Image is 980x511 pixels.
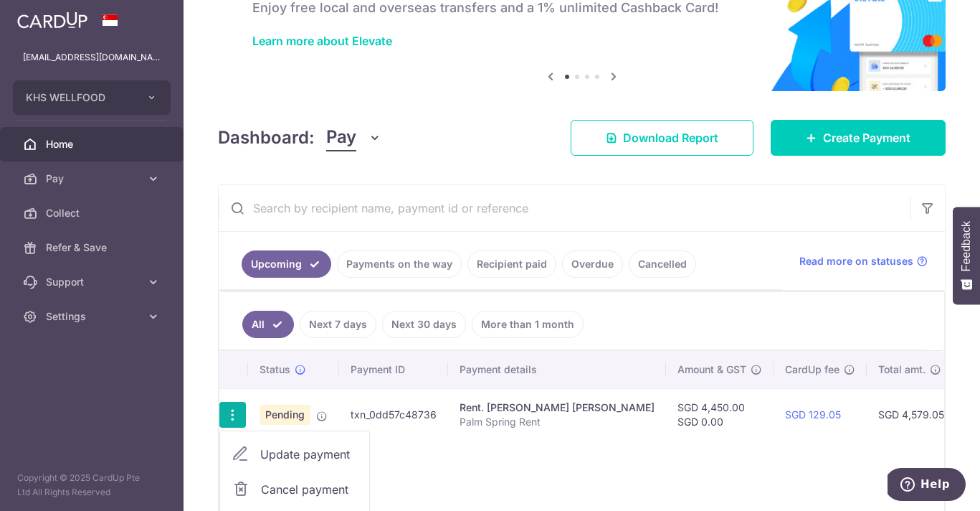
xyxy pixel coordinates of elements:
[46,206,141,220] span: Collect
[629,250,696,278] a: Cancelled
[460,400,655,415] div: Rent. [PERSON_NAME] [PERSON_NAME]
[799,254,913,268] span: Read more on statuses
[46,275,141,289] span: Support
[472,311,584,338] a: More than 1 month
[799,254,928,268] a: Read more on statuses
[260,405,310,425] span: Pending
[339,388,448,441] td: txn_0dd57c48736
[326,124,356,151] span: Pay
[252,34,392,48] a: Learn more about Elevate
[960,221,973,271] span: Feedback
[677,362,746,377] span: Amount & GST
[219,185,910,231] input: Search by recipient name, payment id or reference
[46,137,141,151] span: Home
[46,172,141,186] span: Pay
[13,80,171,115] button: KHS WELLFOOD
[382,311,466,338] a: Next 30 days
[571,120,753,156] a: Download Report
[867,388,956,441] td: SGD 4,579.05
[823,129,910,146] span: Create Payment
[300,311,376,338] a: Next 7 days
[562,250,623,278] a: Overdue
[242,250,331,278] a: Upcoming
[785,362,839,377] span: CardUp fee
[623,129,718,146] span: Download Report
[326,124,381,151] button: Pay
[242,311,294,338] a: All
[953,207,980,304] button: Feedback - Show survey
[17,11,87,29] img: CardUp
[23,50,161,65] p: [EMAIL_ADDRESS][DOMAIN_NAME]
[460,415,655,429] p: Palm Spring Rent
[218,125,315,151] h4: Dashboard:
[46,240,141,255] span: Refer & Save
[888,468,966,504] iframe: Opens a widget where you can find more information
[771,120,946,156] a: Create Payment
[260,362,290,377] span: Status
[448,351,666,388] th: Payment details
[467,250,556,278] a: Recipient paid
[46,309,141,324] span: Settings
[878,362,926,377] span: Total amt.
[26,90,132,105] span: KHS WELLFOOD
[337,250,462,278] a: Payments on the way
[785,408,841,421] a: SGD 129.05
[666,388,774,441] td: SGD 4,450.00 SGD 0.00
[339,351,448,388] th: Payment ID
